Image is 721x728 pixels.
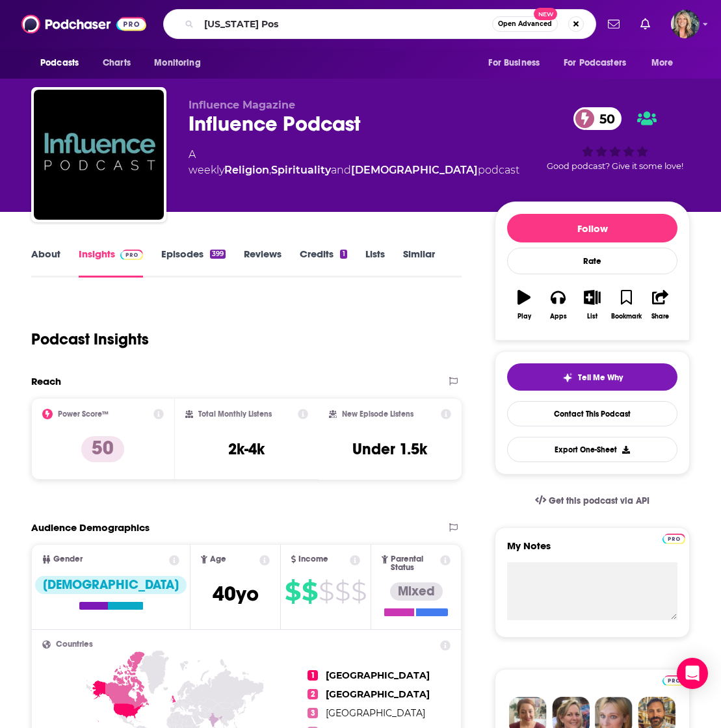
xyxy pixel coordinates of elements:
[662,675,685,686] img: Podchaser Pro
[603,13,625,35] a: Show notifications dropdown
[210,250,226,259] div: 399
[671,10,700,38] span: Logged in as lisa.beech
[34,90,164,220] img: Influence Podcast
[213,581,259,606] span: 40 yo
[163,9,596,39] div: Search podcasts, credits, & more...
[351,164,478,176] a: [DEMOGRAPHIC_DATA]
[319,581,334,602] span: $
[342,409,413,419] h2: New Episode Listens
[189,147,519,178] div: A weekly podcast
[651,54,674,72] span: More
[352,439,427,459] h3: Under 1.5k
[81,436,124,462] p: 50
[671,10,700,38] img: User Profile
[326,669,430,681] span: [GEOGRAPHIC_DATA]
[507,437,677,462] button: Export One-Sheet
[507,248,677,274] div: Rate
[94,51,138,75] a: Charts
[56,640,93,649] span: Countries
[120,250,143,260] img: Podchaser Pro
[198,409,272,419] h2: Total Monthly Listens
[644,281,677,328] button: Share
[326,707,425,719] span: [GEOGRAPHIC_DATA]
[285,581,300,602] span: $
[199,14,492,34] input: Search podcasts, credits, & more...
[662,532,685,544] a: Pro website
[58,409,109,419] h2: Power Score™
[308,689,318,699] span: 2
[479,51,556,75] button: open menu
[578,372,623,383] span: Tell Me Why
[351,581,366,602] span: $
[335,581,350,602] span: $
[31,330,149,349] h1: Podcast Insights
[564,54,626,72] span: For Podcasters
[507,214,677,242] button: Follow
[555,51,645,75] button: open menu
[308,670,318,681] span: 1
[244,248,282,278] a: Reviews
[31,521,150,534] h2: Audience Demographics
[308,708,318,718] span: 3
[331,164,351,176] span: and
[224,164,269,176] a: Religion
[507,401,677,426] a: Contact This Podcast
[326,688,430,700] span: [GEOGRAPHIC_DATA]
[31,375,61,387] h2: Reach
[573,107,622,130] a: 50
[541,281,575,328] button: Apps
[269,164,271,176] span: ,
[575,281,609,328] button: List
[662,673,685,686] a: Pro website
[300,248,347,278] a: Credits1
[498,21,552,27] span: Open Advanced
[507,363,677,391] button: tell me why sparkleTell Me Why
[609,281,643,328] button: Bookmark
[340,250,347,259] div: 1
[518,313,531,320] div: Play
[31,248,60,278] a: About
[550,313,567,320] div: Apps
[525,485,660,517] a: Get this podcast via API
[403,248,435,278] a: Similar
[507,539,677,562] label: My Notes
[103,54,131,72] span: Charts
[298,555,328,564] span: Income
[642,51,690,75] button: open menu
[210,555,226,564] span: Age
[587,313,597,320] div: List
[189,99,295,111] span: Influence Magazine
[671,10,700,38] button: Show profile menu
[228,439,265,459] h3: 2k-4k
[271,164,331,176] a: Spirituality
[391,555,438,572] span: Parental Status
[145,51,217,75] button: open menu
[507,281,541,328] button: Play
[31,51,96,75] button: open menu
[651,313,669,320] div: Share
[488,54,540,72] span: For Business
[540,99,690,179] div: 50Good podcast? Give it some love!
[161,248,226,278] a: Episodes399
[492,16,558,32] button: Open AdvancedNew
[662,534,685,544] img: Podchaser Pro
[586,107,622,130] span: 50
[53,555,83,564] span: Gender
[611,313,642,320] div: Bookmark
[154,54,200,72] span: Monitoring
[40,54,79,72] span: Podcasts
[635,13,655,35] a: Show notifications dropdown
[35,576,187,594] div: [DEMOGRAPHIC_DATA]
[302,581,317,602] span: $
[534,8,557,20] span: New
[547,161,683,171] span: Good podcast? Give it some love!
[677,658,708,689] div: Open Intercom Messenger
[365,248,385,278] a: Lists
[562,372,573,383] img: tell me why sparkle
[390,582,443,601] div: Mixed
[21,12,146,36] img: Podchaser - Follow, Share and Rate Podcasts
[79,248,143,278] a: InsightsPodchaser Pro
[549,495,649,506] span: Get this podcast via API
